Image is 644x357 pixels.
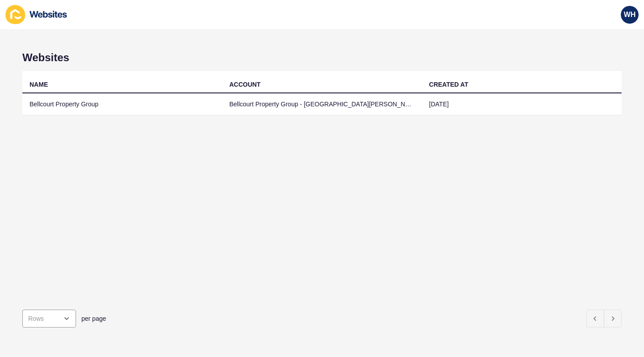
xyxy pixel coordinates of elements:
[81,314,106,323] span: per page
[22,93,222,115] td: Bellcourt Property Group
[422,93,622,115] td: [DATE]
[22,310,76,328] div: open menu
[222,93,422,115] td: Bellcourt Property Group - [GEOGRAPHIC_DATA][PERSON_NAME]
[30,80,48,89] div: NAME
[429,80,468,89] div: CREATED AT
[22,51,622,64] h1: Websites
[229,80,261,89] div: ACCOUNT
[624,10,636,19] span: WH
